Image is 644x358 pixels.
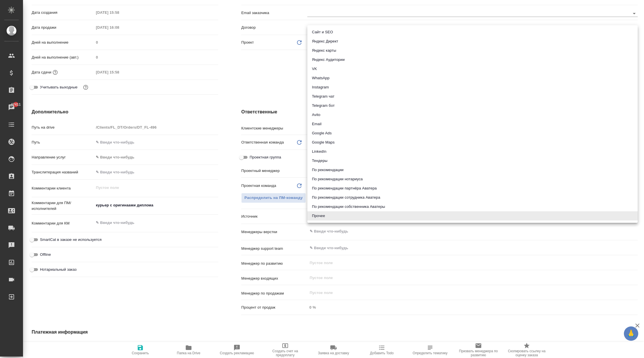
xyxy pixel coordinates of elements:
li: Яндекс Аудитории [307,55,638,64]
li: Email [307,119,638,129]
li: Сайт и SEO [307,28,638,37]
li: По рекомендации партнёра Аватера [307,184,638,193]
li: Google Ads [307,129,638,138]
li: Google Maps [307,138,638,147]
li: Avito [307,110,638,119]
li: Тендеры [307,156,638,165]
li: По рекомендации нотариуса [307,175,638,184]
li: Telegram бот [307,101,638,110]
li: VK [307,64,638,73]
li: Прочее [307,211,638,220]
li: Яндекс карты [307,46,638,55]
li: Telegram чат [307,92,638,101]
li: Instagram [307,83,638,92]
li: По рекомендации собственника Аватеры [307,202,638,211]
li: По рекомендации [307,165,638,175]
li: По рекомендации сотрудника Аватера [307,193,638,202]
li: Яндекс Директ [307,37,638,46]
li: WhatsApp [307,73,638,83]
li: LinkedIn [307,147,638,156]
